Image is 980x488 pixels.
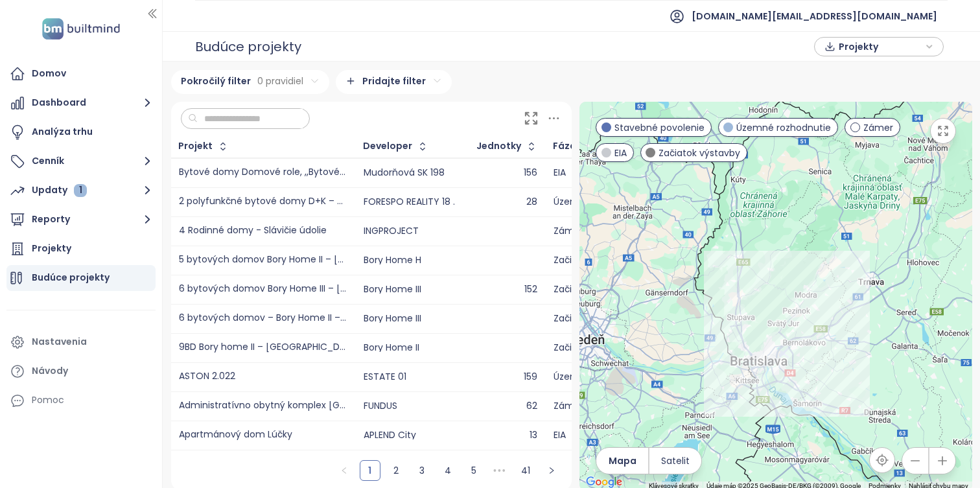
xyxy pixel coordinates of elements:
div: Začiatok výstavby [554,285,648,294]
span: 0 pravidiel [257,74,303,88]
a: Analýza trhu [6,119,156,145]
div: Projekt [178,142,213,150]
div: Jednotky [476,142,521,150]
button: Satelit [649,448,701,474]
div: Začiatok výstavby [554,314,648,323]
a: 4 [438,461,458,480]
span: left [340,467,348,474]
div: Mudorňová SK 198 [364,168,445,177]
a: Domov [6,61,156,87]
div: Územné rozhodnutie [554,198,648,206]
button: Cenník [6,148,156,174]
a: 5 [464,461,484,480]
div: 13 [477,431,537,439]
button: Mapa [596,448,648,474]
div: 6 bytových domov – Bory Home II – [GEOGRAPHIC_DATA], časť [GEOGRAPHIC_DATA] A, Bytové domy B1 a B2 [179,314,347,323]
div: Začiatok výstavby [554,256,648,264]
li: 3 [412,460,432,481]
div: 5 bytových domov Bory Home II – [GEOGRAPHIC_DATA] [179,255,347,265]
div: 152 [477,285,537,294]
div: button [821,37,937,56]
div: Developer [363,142,412,150]
div: Zámer [554,402,648,410]
div: Pomoc [6,388,156,413]
button: Dashboard [6,90,156,116]
div: 28 [477,198,537,206]
a: 41 [516,461,535,480]
div: Projekty [32,240,71,257]
div: Analýza trhu [32,124,93,140]
a: Návody [6,358,156,384]
li: 1 [360,460,380,481]
div: Fáza [553,142,576,150]
div: Budúce projekty [195,34,301,59]
li: Predchádzajúca strana [334,460,355,481]
div: Updaty [32,182,87,198]
div: Pokročilý filter [171,70,329,94]
a: Nastavenia [6,329,156,355]
button: right [541,460,562,481]
div: Územné rozhodnutie [554,373,648,381]
span: Stavebné povolenie [614,121,705,135]
span: Mapa [609,454,636,468]
span: [DOMAIN_NAME][EMAIL_ADDRESS][DOMAIN_NAME] [692,1,937,32]
div: Apartmánový dom Lúčky [179,430,292,440]
li: 5 [463,460,484,481]
div: 156 [477,168,537,177]
div: INGPROJECT [364,227,419,235]
a: Budúce projekty [6,265,156,291]
div: Bytové domy Domové role, ,,Bytové domy Domové lúky [179,168,347,178]
div: Pomoc [32,392,64,408]
li: 2 [386,460,406,481]
div: EIA [554,168,648,177]
div: Zámer [554,227,648,235]
div: Nastavenia [32,334,87,350]
a: 2 [386,461,406,480]
li: Nasledujúcich 5 strán [489,460,510,481]
div: Budúce projekty [32,270,110,286]
li: Nasledujúca strana [541,460,562,481]
button: left [334,460,355,481]
div: 159 [477,373,537,381]
span: EIA [614,146,627,160]
div: Bory Home III [364,285,421,294]
div: EIA [554,431,648,439]
div: 62 [477,402,537,410]
div: 4 Rodinné domy - Slávičie údolie [179,226,327,236]
div: 9BD Bory home II – [GEOGRAPHIC_DATA] [179,343,347,353]
div: ESTATE 01 [364,373,406,381]
div: Bory Home II [364,343,419,352]
img: logo [38,16,124,42]
div: Domov [32,65,66,82]
span: Satelit [661,454,690,468]
button: Reporty [6,207,156,233]
span: right [548,467,555,474]
div: APLEND City [364,431,416,439]
span: ••• [489,460,510,481]
button: Updaty 1 [6,178,156,203]
div: Administratívno obytný komplex [GEOGRAPHIC_DATA]. [179,401,347,411]
div: Bory Home III [364,314,421,323]
span: Zámer [863,121,893,135]
div: FUNDUS [364,402,397,410]
div: 2 polyfunkčné bytové domy D+K – ul. [GEOGRAPHIC_DATA] [179,197,347,207]
div: Pridajte filter [336,70,452,94]
a: 3 [412,461,432,480]
div: 6 bytových domov Bory Home III – [GEOGRAPHIC_DATA], časť: Komunikácie [179,285,347,294]
div: Návody [32,363,68,379]
span: Začiatok výstavby [659,146,740,160]
li: 4 [437,460,458,481]
li: 41 [515,460,536,481]
div: ASTON 2.022 [179,372,235,382]
a: Projekty [6,236,156,262]
span: Projekty [839,37,922,56]
a: 1 [360,461,380,480]
span: Územné rozhodnutie [736,121,831,135]
div: FORESPO REALITY 18 . [364,198,455,206]
div: Začiatok výstavby [554,343,648,352]
div: Bory Home H [364,256,421,264]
